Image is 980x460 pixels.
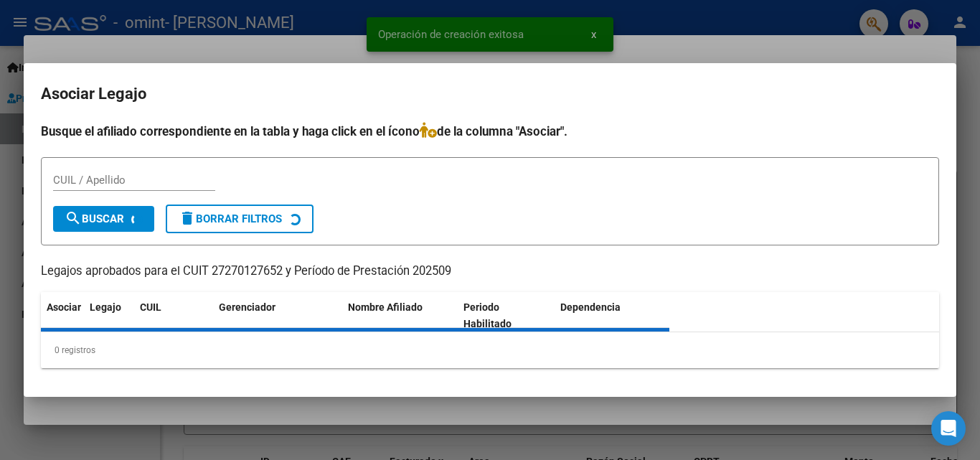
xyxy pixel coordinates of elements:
[65,212,124,225] span: Buscar
[47,301,81,313] span: Asociar
[555,292,670,339] datatable-header-cell: Dependencia
[140,301,161,313] span: CUIL
[41,263,939,281] p: Legajos aprobados para el CUIT 27270127652 y Período de Prestación 202509
[90,301,121,313] span: Legajo
[53,206,154,232] button: Buscar
[65,210,82,227] mat-icon: search
[458,292,555,339] datatable-header-cell: Periodo Habilitado
[166,205,314,233] button: Borrar Filtros
[931,411,966,446] div: Open Intercom Messenger
[179,210,196,227] mat-icon: delete
[84,292,134,339] datatable-header-cell: Legajo
[41,332,939,368] div: 0 registros
[41,80,939,108] h2: Asociar Legajo
[342,292,458,339] datatable-header-cell: Nombre Afiliado
[348,301,423,313] span: Nombre Afiliado
[134,292,213,339] datatable-header-cell: CUIL
[463,301,512,329] span: Periodo Habilitado
[213,292,342,339] datatable-header-cell: Gerenciador
[560,301,621,313] span: Dependencia
[41,292,84,339] datatable-header-cell: Asociar
[179,212,282,225] span: Borrar Filtros
[219,301,275,313] span: Gerenciador
[41,122,939,141] h4: Busque el afiliado correspondiente en la tabla y haga click en el ícono de la columna "Asociar".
